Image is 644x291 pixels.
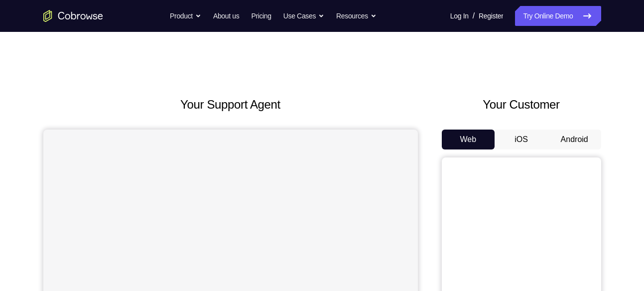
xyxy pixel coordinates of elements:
[442,96,601,114] h2: Your Customer
[479,6,503,26] a: Register
[548,130,601,149] button: Android
[450,6,469,26] a: Log In
[473,10,475,22] span: /
[170,6,201,26] button: Product
[336,6,377,26] button: Resources
[283,6,324,26] button: Use Cases
[442,130,495,149] button: Web
[251,6,271,26] a: Pricing
[43,96,418,114] h2: Your Support Agent
[43,10,103,22] a: Go to the home page
[213,6,239,26] a: About us
[495,130,548,149] button: iOS
[515,6,601,26] a: Try Online Demo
